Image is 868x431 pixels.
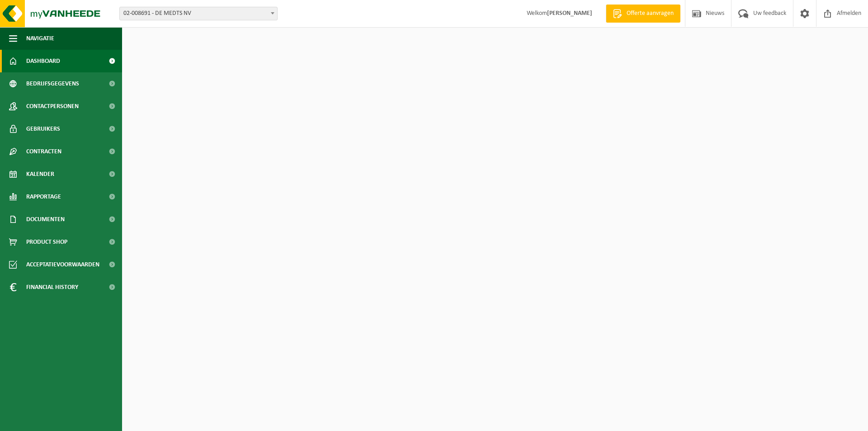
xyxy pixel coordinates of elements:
[119,7,278,20] span: 02-008691 - DE MEDTS NV
[26,163,54,185] span: Kalender
[26,276,78,298] span: Financial History
[624,9,676,18] span: Offerte aanvragen
[26,72,79,95] span: Bedrijfsgegevens
[26,231,67,253] span: Product Shop
[26,27,54,50] span: Navigatie
[26,253,99,276] span: Acceptatievoorwaarden
[26,140,61,163] span: Contracten
[26,208,65,231] span: Documenten
[26,50,60,72] span: Dashboard
[606,5,680,23] a: Offerte aanvragen
[120,7,277,20] span: 02-008691 - DE MEDTS NV
[547,10,592,17] strong: [PERSON_NAME]
[26,118,60,140] span: Gebruikers
[26,95,79,118] span: Contactpersonen
[26,185,61,208] span: Rapportage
